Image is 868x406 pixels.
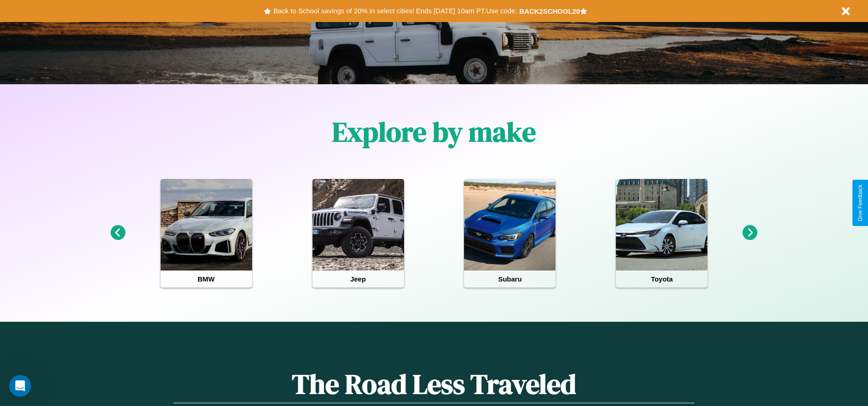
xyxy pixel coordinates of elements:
[857,184,863,222] div: Give Feedback
[464,271,555,287] h4: Subaru
[313,271,404,287] h4: Jeep
[9,375,31,397] iframe: Intercom live chat
[332,113,536,151] h1: Explore by make
[271,5,519,17] button: Back to School savings of 20% in select cities! Ends [DATE] 10am PT.Use code:
[161,271,252,287] h4: BMW
[173,365,694,403] h1: The Road Less Traveled
[616,271,707,287] h4: Toyota
[519,7,580,15] b: BACK2SCHOOL20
